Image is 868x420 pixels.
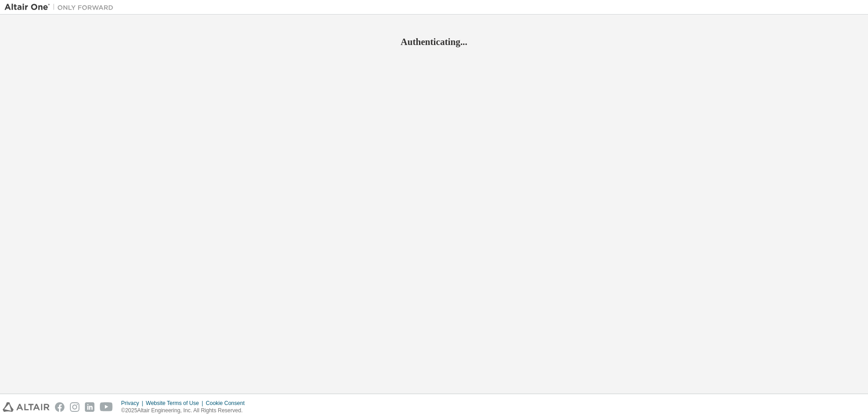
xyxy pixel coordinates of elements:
img: instagram.svg [70,402,79,412]
img: linkedin.svg [85,402,94,412]
h2: Authenticating... [5,36,863,48]
div: Website Terms of Use [146,400,206,407]
img: facebook.svg [55,402,64,412]
img: youtube.svg [100,402,113,412]
img: altair_logo.svg [3,402,49,412]
p: © 2025 Altair Engineering, Inc. All Rights Reserved. [121,407,250,415]
img: Altair One [5,3,118,12]
div: Privacy [121,400,146,407]
div: Cookie Consent [206,400,250,407]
